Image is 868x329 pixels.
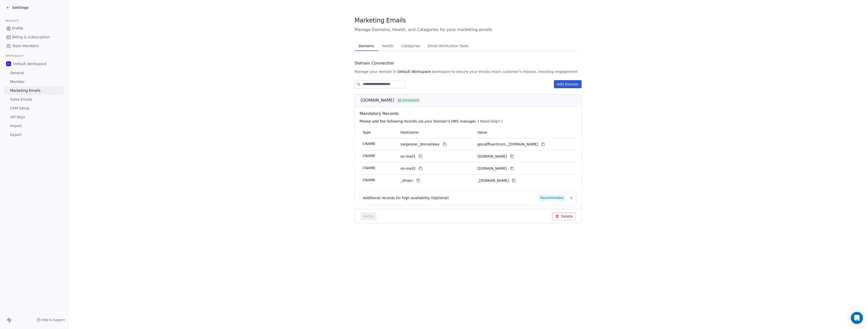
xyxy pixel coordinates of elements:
[4,131,64,139] a: Export
[4,69,64,77] a: General
[10,70,24,76] span: General
[477,166,507,171] span: gocallfluentcom2.swipeone.email
[10,106,30,111] span: CRM Setup
[355,69,396,74] span: Manage your domain in
[363,195,573,201] button: Additional records for high availability (Optional)Recommended
[355,60,394,66] span: Domain Connection
[357,42,376,49] span: Domains
[363,142,375,146] span: CNAME
[402,98,419,103] span: Connected
[554,80,582,88] button: Add Domain
[360,119,579,124] p: Please add the following records via your Domain's DNS manager. ( )
[4,122,64,130] a: Import
[6,61,11,66] img: callfluent_ai_logo.png
[3,17,21,24] span: Account
[432,69,501,74] span: workspace to ensure your emails reach
[10,97,32,102] span: Sales Emails
[355,27,582,33] span: Manage Domains, Health, and Categories for your marketing emails
[477,154,507,159] span: gocallfluentcom1.swipeone.email
[480,119,500,123] span: Need help?
[363,154,375,158] span: CNAME
[3,52,25,59] span: Workspace
[13,61,46,66] span: Default Workspace
[400,154,416,159] span: so-mail1
[363,166,375,170] span: CNAME
[397,69,431,74] span: Default Workspace
[477,142,538,147] span: gocallfluentcom._domainkey.swipeone.email
[477,130,487,134] span: Value
[12,35,50,40] span: Billing & Subscription
[363,130,394,135] p: Type
[361,97,394,103] span: [DOMAIN_NAME]
[851,312,863,324] div: Open Intercom Messenger
[10,88,40,93] span: Marketing Emails
[4,86,64,95] a: Marketing Emails
[363,195,449,200] span: Additional records for high availability (Optional)
[380,42,395,49] span: Health
[502,69,577,74] span: customer's inboxes, boosting engagement
[363,178,375,182] span: CNAME
[355,17,406,24] span: Marketing Emails
[4,113,64,121] a: API Keys
[6,5,29,10] a: Settings
[477,178,509,183] span: _dmarc.swipeone.email
[4,42,64,50] a: Team Members
[4,33,64,41] a: Billing & Subscription
[400,130,419,134] span: Hostname
[10,79,25,84] span: Member
[426,42,470,49] span: Email Verification Tools
[4,78,64,86] a: Member
[12,26,23,31] span: Profile
[400,142,440,147] span: swipeone._domainkey
[4,95,64,104] a: Sales Emails
[42,318,65,322] span: Help & Support
[37,318,65,322] a: Help & Support
[4,104,64,112] a: CRM Setup
[538,195,565,201] span: Recommended
[12,43,39,49] span: Team Members
[360,111,579,117] span: Mandatory Records
[10,132,22,137] span: Export
[400,166,416,171] span: so-mail2
[400,178,413,183] span: _dmarc
[10,123,22,129] span: Import
[399,42,422,49] span: Categories
[12,5,29,10] span: Settings
[4,24,64,33] a: Profile
[360,212,376,220] button: Verify
[552,212,576,220] button: Delete
[10,114,25,120] span: API Keys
